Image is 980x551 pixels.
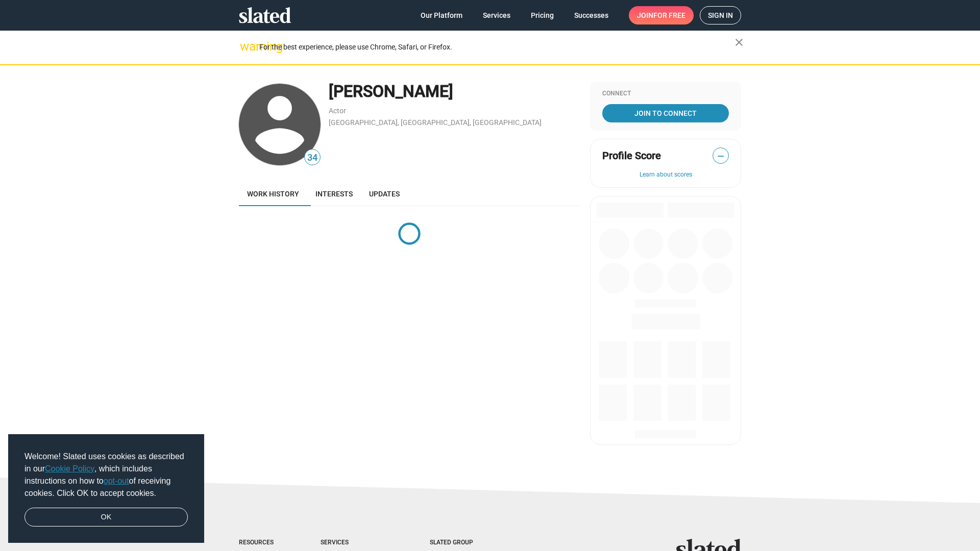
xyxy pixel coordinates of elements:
span: Updates [369,190,400,198]
div: Slated Group [430,539,499,547]
a: Actor [329,107,346,115]
span: Profile Score [602,149,661,163]
span: Successes [574,6,608,24]
span: Services [483,6,510,24]
span: Our Platform [421,6,462,24]
div: Services [321,539,389,547]
a: Work history [239,182,307,206]
span: Pricing [531,6,554,24]
a: Interests [307,182,361,206]
div: [PERSON_NAME] [329,81,580,103]
button: Learn about scores [602,171,729,179]
a: Services [475,6,519,24]
span: Join [637,6,685,24]
a: Pricing [523,6,562,24]
a: Updates [361,182,408,206]
div: Resources [239,539,280,547]
span: Interests [315,190,353,198]
span: — [713,149,728,163]
span: Work history [247,190,299,198]
a: Our Platform [412,6,471,24]
a: dismiss cookie message [24,508,188,527]
span: 34 [305,151,320,165]
a: Cookie Policy [45,464,94,473]
a: Join To Connect [602,104,729,122]
mat-icon: warning [240,40,252,53]
a: [GEOGRAPHIC_DATA], [GEOGRAPHIC_DATA], [GEOGRAPHIC_DATA] [329,118,542,127]
span: Join To Connect [604,104,727,122]
a: Sign in [700,6,741,24]
div: Connect [602,90,729,98]
div: cookieconsent [8,434,204,543]
span: Welcome! Slated uses cookies as described in our , which includes instructions on how to of recei... [24,450,188,499]
mat-icon: close [733,36,745,48]
span: Sign in [708,7,733,24]
a: opt-out [104,477,129,485]
a: Successes [566,6,617,24]
span: for free [653,6,685,24]
a: Joinfor free [629,6,694,24]
div: For the best experience, please use Chrome, Safari, or Firefox. [259,40,735,54]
